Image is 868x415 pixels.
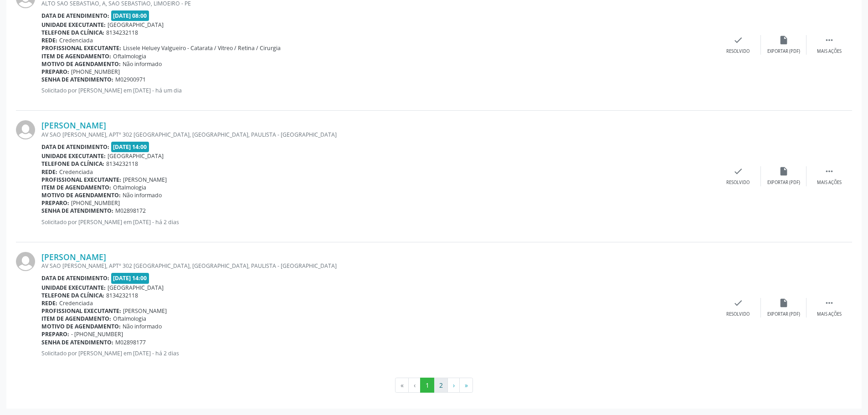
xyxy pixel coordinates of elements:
[41,330,69,338] b: Preparo:
[41,284,106,292] b: Unidade executante:
[824,35,834,45] i: 
[59,299,93,307] span: Credenciada
[41,184,111,191] b: Item de agendamento:
[41,274,109,282] b: Data de atendimento:
[41,307,121,315] b: Profissional executante:
[41,338,113,346] b: Senha de atendimento:
[41,87,715,94] p: Solicitado por [PERSON_NAME] em [DATE] - há um dia
[41,160,104,168] b: Telefone da clínica:
[106,292,138,299] span: 8134232118
[824,166,834,176] i: 
[108,284,164,292] span: [GEOGRAPHIC_DATA]
[817,179,842,186] div: Mais ações
[71,330,123,338] span: - [PHONE_NUMBER]
[41,299,57,307] b: Rede:
[733,298,743,308] i: check
[41,131,715,138] div: AV SAO [PERSON_NAME], APTº 302 [GEOGRAPHIC_DATA], [GEOGRAPHIC_DATA], PAULISTA - [GEOGRAPHIC_DATA]
[434,378,448,393] button: Go to page 2
[41,21,106,29] b: Unidade executante:
[420,378,434,393] button: Go to page 1
[41,176,121,184] b: Profissional executante:
[123,60,162,68] span: Não informado
[726,311,750,318] div: Resolvido
[733,166,743,176] i: check
[123,176,167,184] span: [PERSON_NAME]
[779,166,789,176] i: insert_drive_file
[106,29,138,36] span: 8134232118
[41,29,104,36] b: Telefone da clínica:
[41,12,109,20] b: Data de atendimento:
[41,120,106,130] a: [PERSON_NAME]
[41,143,109,151] b: Data de atendimento:
[41,292,104,299] b: Telefone da clínica:
[123,307,167,315] span: [PERSON_NAME]
[113,315,146,323] span: Oftalmologia
[41,323,121,330] b: Motivo de agendamento:
[111,142,149,152] span: [DATE] 14:00
[767,311,800,318] div: Exportar (PDF)
[106,160,138,168] span: 8134232118
[41,207,113,215] b: Senha de atendimento:
[113,184,146,191] span: Oftalmologia
[41,191,121,199] b: Motivo de agendamento:
[41,199,69,207] b: Preparo:
[41,152,106,160] b: Unidade executante:
[41,60,121,68] b: Motivo de agendamento:
[41,262,715,270] div: AV SAO [PERSON_NAME], APTº 302 [GEOGRAPHIC_DATA], [GEOGRAPHIC_DATA], PAULISTA - [GEOGRAPHIC_DATA]
[459,378,473,393] button: Go to last page
[115,207,146,215] span: M02898172
[41,252,106,262] a: [PERSON_NAME]
[16,252,35,271] img: img
[824,298,834,308] i: 
[447,378,460,393] button: Go to next page
[108,152,164,160] span: [GEOGRAPHIC_DATA]
[108,21,164,29] span: [GEOGRAPHIC_DATA]
[111,10,149,21] span: [DATE] 08:00
[123,191,162,199] span: Não informado
[59,168,93,176] span: Credenciada
[726,179,750,186] div: Resolvido
[41,52,111,60] b: Item de agendamento:
[59,36,93,44] span: Credenciada
[41,36,57,44] b: Rede:
[779,35,789,45] i: insert_drive_file
[733,35,743,45] i: check
[113,52,146,60] span: Oftalmologia
[41,76,113,83] b: Senha de atendimento:
[817,48,842,55] div: Mais ações
[767,48,800,55] div: Exportar (PDF)
[779,298,789,308] i: insert_drive_file
[41,349,715,357] p: Solicitado por [PERSON_NAME] em [DATE] - há 2 dias
[123,323,162,330] span: Não informado
[767,179,800,186] div: Exportar (PDF)
[16,120,35,139] img: img
[41,68,69,76] b: Preparo:
[115,338,146,346] span: M02898177
[111,273,149,283] span: [DATE] 14:00
[123,44,281,52] span: Lissele Heluey Valgueiro - Catarata / Vitreo / Retina / Cirurgia
[71,68,120,76] span: [PHONE_NUMBER]
[41,315,111,323] b: Item de agendamento:
[817,311,842,318] div: Mais ações
[115,76,146,83] span: M02900971
[41,218,715,226] p: Solicitado por [PERSON_NAME] em [DATE] - há 2 dias
[16,378,852,393] ul: Pagination
[726,48,750,55] div: Resolvido
[71,199,120,207] span: [PHONE_NUMBER]
[41,44,121,52] b: Profissional executante:
[41,168,57,176] b: Rede:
